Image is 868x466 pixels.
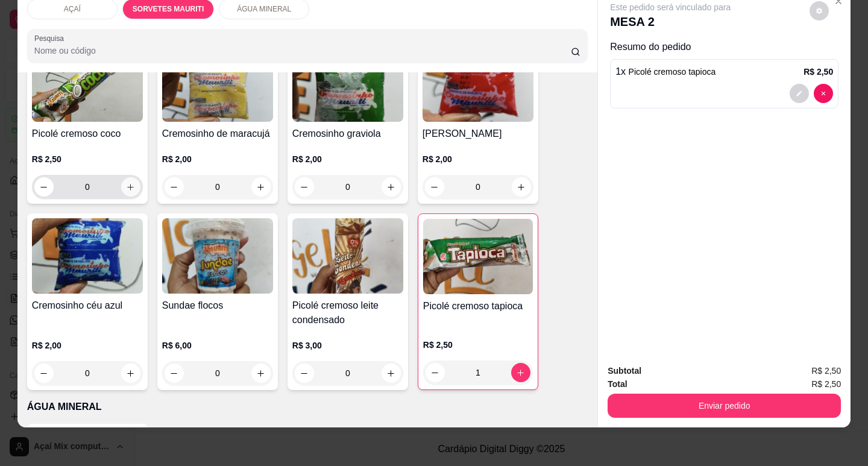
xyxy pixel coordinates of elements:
img: product-image [423,46,533,122]
img: product-image [32,218,143,294]
p: SORVETES MAURITI [133,4,204,14]
button: increase-product-quantity [121,364,140,383]
button: decrease-product-quantity [425,177,444,197]
button: increase-product-quantity [382,177,401,197]
p: ÁGUA MINERAL [237,4,291,14]
h4: Picolé cremoso leite condensado [292,298,403,327]
p: MESA 2 [610,13,731,30]
img: product-image [292,46,403,122]
button: decrease-product-quantity [295,364,314,383]
button: increase-product-quantity [251,364,271,383]
p: R$ 2,00 [32,339,143,351]
p: AÇAÍ [64,4,81,14]
button: increase-product-quantity [382,364,401,383]
p: R$ 2,50 [804,66,833,78]
p: Este pedido será vinculado para [610,1,731,13]
button: decrease-product-quantity [295,177,314,197]
button: decrease-product-quantity [426,363,445,382]
button: decrease-product-quantity [814,84,833,103]
input: Pesquisa [34,45,571,57]
span: Picolé cremoso tapioca [629,67,716,77]
button: decrease-product-quantity [165,364,184,383]
strong: Total [608,379,627,389]
h4: Picolé cremoso coco [32,127,143,141]
strong: Subtotal [608,366,641,376]
h4: Sundae flocos [162,298,273,313]
img: product-image [292,218,403,294]
label: Pesquisa [34,33,68,43]
button: increase-product-quantity [121,177,140,197]
p: ÁGUA MINERAL [27,400,588,414]
p: R$ 2,50 [423,339,533,351]
p: R$ 6,00 [162,339,273,351]
h4: [PERSON_NAME] [423,127,533,141]
button: decrease-product-quantity [790,84,809,103]
h4: Cremosinho graviola [292,127,403,141]
img: product-image [162,46,273,122]
span: R$ 2,50 [811,377,841,391]
button: decrease-product-quantity [34,177,54,197]
button: increase-product-quantity [512,177,531,197]
button: decrease-product-quantity [810,1,829,20]
p: R$ 2,00 [292,153,403,165]
h4: Cremosinho de maracujá [162,127,273,141]
p: 1 x [615,65,715,79]
img: product-image [162,218,273,294]
p: Resumo do pedido [610,40,838,54]
p: R$ 2,50 [32,153,143,165]
h4: Cremosinho céu azul [32,298,143,313]
button: increase-product-quantity [511,363,530,382]
img: product-image [32,46,143,122]
button: decrease-product-quantity [34,364,54,383]
span: R$ 2,50 [811,364,841,377]
button: decrease-product-quantity [165,177,184,197]
button: Enviar pedido [608,394,841,418]
p: R$ 3,00 [292,339,403,351]
img: product-image [423,219,533,294]
p: R$ 2,00 [423,153,533,165]
p: R$ 2,00 [162,153,273,165]
h4: Picolé cremoso tapioca [423,299,533,313]
button: increase-product-quantity [251,177,271,197]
